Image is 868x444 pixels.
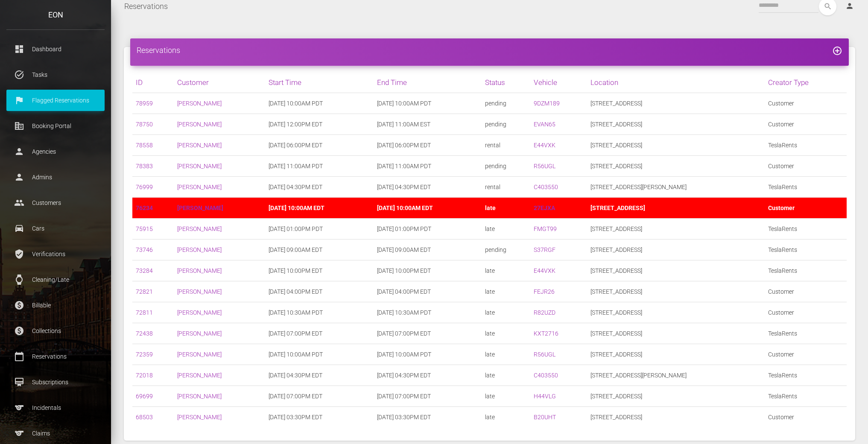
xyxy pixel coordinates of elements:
[374,281,482,302] td: [DATE] 04:00PM EDT
[177,163,222,169] a: [PERSON_NAME]
[13,94,98,107] p: Flagged Reservations
[13,171,98,184] p: Admins
[136,414,153,421] a: 68503
[13,43,98,55] p: Dashboard
[265,240,374,260] td: [DATE] 09:00AM EDT
[765,93,847,114] td: Customer
[265,93,374,114] td: [DATE] 10:00AM PDT
[587,72,765,93] th: Location
[482,177,530,198] td: rental
[6,166,105,188] a: person Admins
[6,115,105,137] a: corporate_fare Booking Portal
[374,219,482,240] td: [DATE] 01:00PM PDT
[136,142,153,149] a: 78558
[482,407,530,428] td: late
[765,260,847,281] td: TeslaRents
[265,219,374,240] td: [DATE] 01:00PM PDT
[265,198,374,219] td: [DATE] 10:00AM EDT
[482,156,530,177] td: pending
[13,120,98,132] p: Booking Portal
[534,204,555,211] a: 27EJXA
[374,156,482,177] td: [DATE] 11:00AM PDT
[374,323,482,344] td: [DATE] 07:00PM EDT
[136,121,153,128] a: 78750
[765,240,847,260] td: TeslaRents
[177,330,222,337] a: [PERSON_NAME]
[265,281,374,302] td: [DATE] 04:00PM EDT
[265,260,374,281] td: [DATE] 10:00PM EDT
[587,281,765,302] td: [STREET_ADDRESS]
[177,100,222,107] a: [PERSON_NAME]
[265,386,374,407] td: [DATE] 07:00PM EDT
[534,267,555,274] a: E44VXK
[177,393,222,400] a: [PERSON_NAME]
[265,135,374,156] td: [DATE] 06:00PM EDT
[136,372,153,379] a: 72018
[534,100,560,107] a: 9DZM189
[587,407,765,428] td: [STREET_ADDRESS]
[136,100,153,107] a: 78959
[374,93,482,114] td: [DATE] 10:00AM PDT
[534,414,556,421] a: B20UHT
[534,246,555,253] a: S37RGF
[482,198,530,219] td: late
[765,386,847,407] td: TeslaRents
[6,141,105,162] a: person Agencies
[265,72,374,93] th: Start Time
[374,198,482,219] td: [DATE] 10:00AM EDT
[482,302,530,323] td: late
[374,407,482,428] td: [DATE] 03:30PM EDT
[177,309,222,316] a: [PERSON_NAME]
[587,302,765,323] td: [STREET_ADDRESS]
[832,46,842,55] a: add_circle_outline
[13,222,98,235] p: Cars
[374,114,482,135] td: [DATE] 11:00AM EST
[13,273,98,286] p: Cleaning/Late
[265,323,374,344] td: [DATE] 07:00PM EDT
[482,386,530,407] td: late
[177,246,222,253] a: [PERSON_NAME]
[534,142,555,149] a: E44VXK
[6,269,105,290] a: watch Cleaning/Late
[374,177,482,198] td: [DATE] 04:30PM EDT
[374,135,482,156] td: [DATE] 06:00PM EDT
[587,156,765,177] td: [STREET_ADDRESS]
[136,267,153,274] a: 73284
[6,64,105,85] a: task_alt Tasks
[6,397,105,418] a: sports Incidentals
[177,204,223,211] a: [PERSON_NAME]
[265,114,374,135] td: [DATE] 12:00PM EDT
[587,240,765,260] td: [STREET_ADDRESS]
[530,72,587,93] th: Vehicle
[534,372,558,379] a: C403550
[13,68,98,81] p: Tasks
[265,156,374,177] td: [DATE] 11:00AM PDT
[587,93,765,114] td: [STREET_ADDRESS]
[6,320,105,342] a: paid Collections
[482,114,530,135] td: pending
[6,371,105,393] a: card_membership Subscriptions
[765,135,847,156] td: TeslaRents
[177,351,222,358] a: [PERSON_NAME]
[482,219,530,240] td: late
[177,267,222,274] a: [PERSON_NAME]
[482,260,530,281] td: late
[177,372,222,379] a: [PERSON_NAME]
[587,323,765,344] td: [STREET_ADDRESS]
[765,198,847,219] td: Customer
[482,281,530,302] td: late
[13,324,98,337] p: Collections
[136,225,153,232] a: 75915
[177,414,222,421] a: [PERSON_NAME]
[132,72,174,93] th: ID
[136,351,153,358] a: 72359
[136,330,153,337] a: 72438
[6,295,105,316] a: paid Billable
[587,114,765,135] td: [STREET_ADDRESS]
[6,243,105,265] a: verified_user Verifications
[265,177,374,198] td: [DATE] 04:30PM EDT
[534,288,555,295] a: FEJR26
[482,72,530,93] th: Status
[587,135,765,156] td: [STREET_ADDRESS]
[765,302,847,323] td: Customer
